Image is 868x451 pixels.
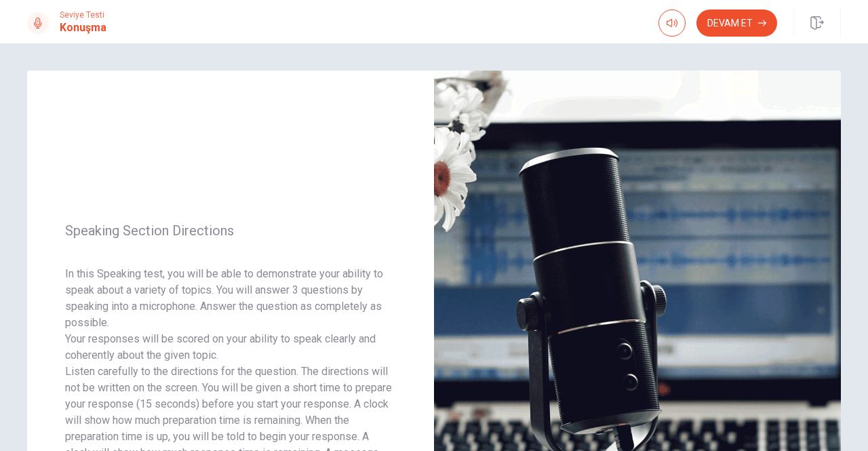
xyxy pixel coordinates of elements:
p: In this Speaking test, you will be able to demonstrate your ability to speak about a variety of t... [65,266,396,331]
span: Seviye Testi [60,10,106,20]
span: Speaking Section Directions [65,222,396,239]
button: Devam Et [696,9,777,37]
p: Your responses will be scored on your ability to speak clearly and coherently about the given topic. [65,331,396,364]
h1: Konuşma [60,20,106,36]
